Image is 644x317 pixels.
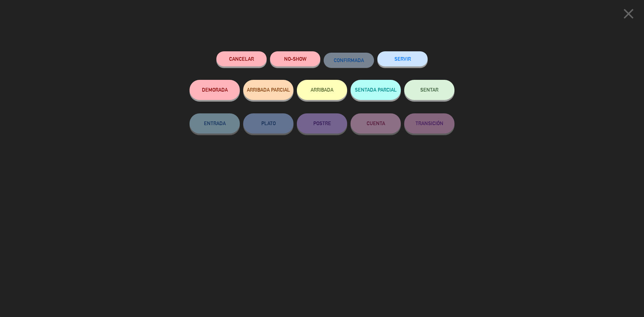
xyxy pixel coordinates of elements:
button: DEMORADA [190,80,240,100]
span: SENTAR [420,87,438,93]
i: close [620,5,637,22]
button: CONFIRMADA [324,53,374,68]
button: PLATO [243,113,293,134]
button: NO-SHOW [270,51,320,66]
button: ENTRADA [190,113,240,134]
button: SENTAR [404,80,454,100]
button: TRANSICIÓN [404,113,454,134]
span: CONFIRMADA [334,57,364,63]
button: SENTADA PARCIAL [351,80,401,100]
button: close [618,5,639,25]
button: POSTRE [297,113,347,134]
button: SERVIR [377,51,428,66]
button: ARRIBADA PARCIAL [243,80,293,100]
span: ARRIBADA PARCIAL [247,87,290,93]
button: ARRIBADA [297,80,347,100]
button: Cancelar [216,51,267,66]
button: CUENTA [351,113,401,134]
